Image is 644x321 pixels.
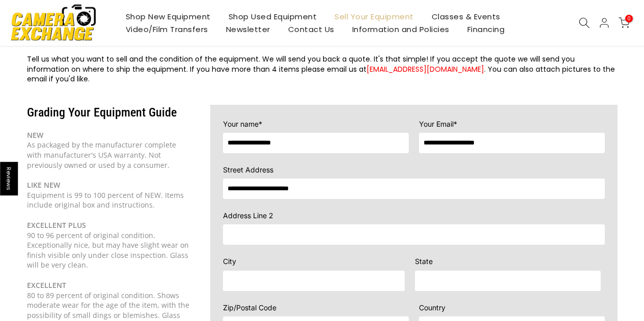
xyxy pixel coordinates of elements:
[217,23,279,36] a: Newsletter
[223,303,276,312] span: Zip/Postal Code
[27,230,190,270] div: 90 to 96 percent of original condition. Exceptionally nice, but may have slight wear on finish vi...
[223,211,273,220] span: Address Line 2
[219,10,326,23] a: Shop Used Equipment
[367,64,484,74] a: [EMAIL_ADDRESS][DOMAIN_NAME]
[27,130,190,170] div: As packaged by the manufacturer complete with manufacturer's USA warranty. Not previously owned o...
[419,120,454,128] span: Your Email
[326,10,423,23] a: Sell Your Equipment
[223,257,236,266] span: City
[458,23,514,36] a: Financing
[27,280,66,290] b: EXCELLENT
[27,220,86,230] b: EXCELLENT PLUS
[343,23,458,36] a: Information and Policies
[223,165,273,174] span: Street Address
[27,180,190,210] div: Equipment is 99 to 100 percent of NEW. Items include original box and instructions.
[423,10,509,23] a: Classes & Events
[27,130,43,140] b: NEW
[619,17,630,28] a: 0
[117,23,217,36] a: Video/Film Transfers
[117,10,219,23] a: Shop New Equipment
[27,180,60,190] b: LIKE NEW
[415,257,433,266] span: State
[625,15,633,22] span: 0
[27,105,190,120] h3: Grading Your Equipment Guide
[223,120,259,128] span: Your name
[279,23,343,36] a: Contact Us
[27,54,618,84] div: Tell us what you want to sell and the condition of the equipment. We will send you back a quote. ...
[419,303,445,312] span: Country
